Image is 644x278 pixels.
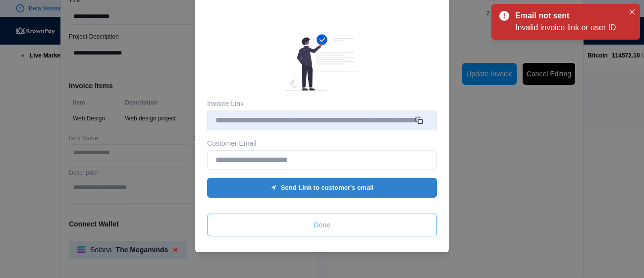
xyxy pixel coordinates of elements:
label: Invoice Link [207,99,244,109]
img: Invoice Created [285,27,359,91]
button: Close [626,6,638,18]
button: Send Link to customer's email [207,178,437,198]
label: Customer Email [207,138,257,148]
div: Invalid invoice link or user ID [515,22,624,34]
button: Done [207,214,437,236]
div: Email not sent [515,10,620,22]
